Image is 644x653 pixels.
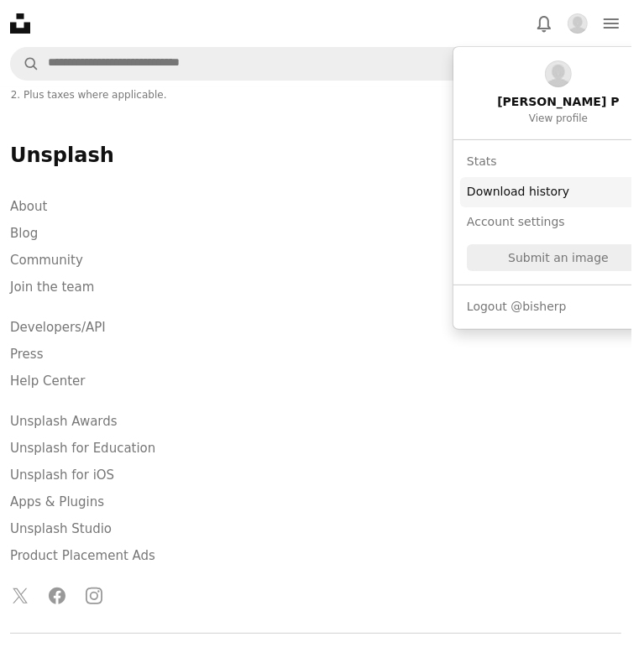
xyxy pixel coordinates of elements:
img: Avatar of user MUHAMMED Bisher P [568,13,588,34]
span: Logout @bisherp [467,299,567,316]
span: [PERSON_NAME] P [497,94,619,111]
button: Profile [561,7,594,40]
img: Avatar of user MUHAMMED Bisher P [545,60,572,87]
span: View profile [529,112,588,126]
button: Menu [594,7,628,40]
